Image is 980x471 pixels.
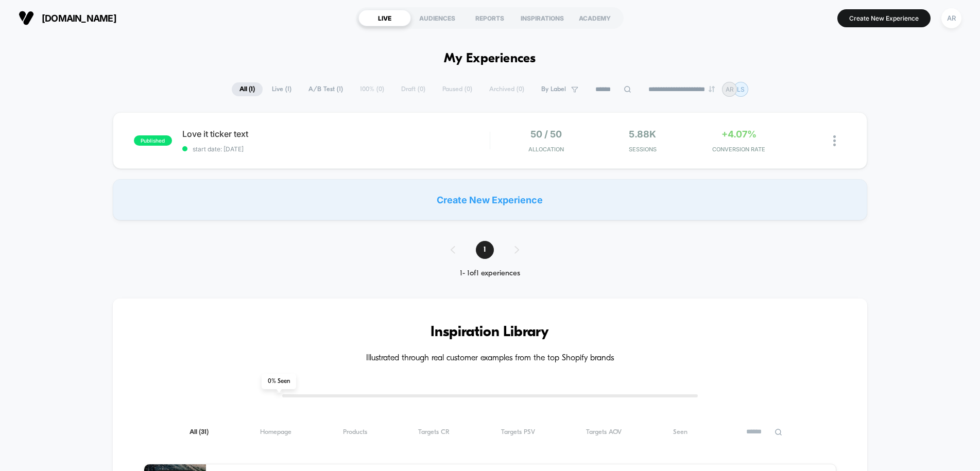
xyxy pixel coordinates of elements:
[358,10,411,26] div: LIVE
[262,374,296,389] span: 0 % Seen
[190,428,209,436] span: All
[144,324,836,341] h3: Inspiration Library
[629,129,656,139] span: 5.88k
[232,82,263,96] span: All ( 1 )
[15,10,119,26] button: [DOMAIN_NAME]
[134,135,172,146] span: published
[597,146,688,153] span: Sessions
[418,428,450,436] span: Targets CR
[721,129,757,139] span: +4.07%
[343,428,367,436] span: Products
[501,428,535,436] span: Targets PSV
[19,10,34,26] img: Visually logo
[693,146,784,153] span: CONVERSION RATE
[726,85,734,93] p: AR
[938,8,965,29] button: AR
[42,13,116,24] span: [DOMAIN_NAME]
[516,10,569,26] div: INSPIRATIONS
[837,9,931,27] button: Create New Experience
[530,129,562,139] span: 50 / 50
[182,145,490,153] span: start date: [DATE]
[737,85,745,93] p: LS
[444,51,536,66] h1: My Experiences
[301,82,351,96] span: A/B Test ( 1 )
[569,10,621,26] div: ACADEMY
[463,10,516,26] div: REPORTS
[541,85,566,93] span: By Label
[833,135,836,146] img: close
[113,179,867,220] div: Create New Experience
[673,428,687,436] span: Seen
[260,428,291,436] span: Homepage
[528,146,564,153] span: Allocation
[264,82,299,96] span: Live ( 1 )
[476,241,494,259] span: 1
[199,429,209,435] span: ( 31 )
[440,269,540,278] div: 1 - 1 of 1 experiences
[709,86,715,92] img: end
[144,354,836,363] h4: Illustrated through real customer examples from the top Shopify brands
[941,8,961,28] div: AR
[586,428,622,436] span: Targets AOV
[182,129,490,139] span: Love it ticker text
[411,10,463,26] div: AUDIENCES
